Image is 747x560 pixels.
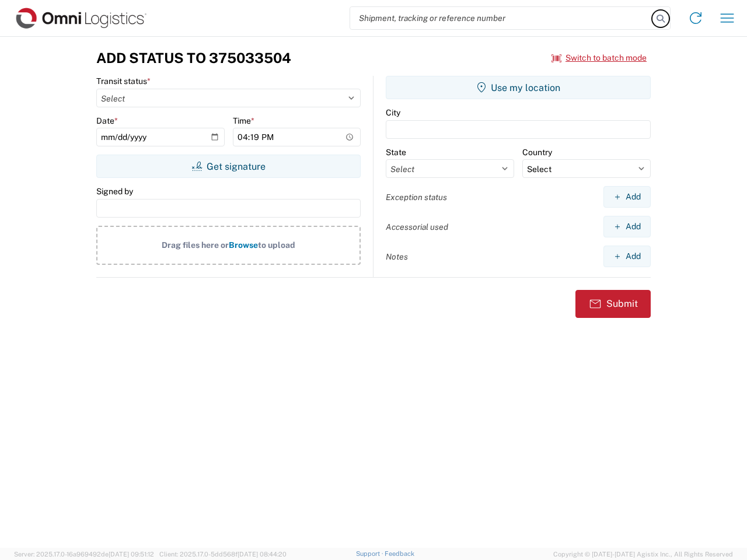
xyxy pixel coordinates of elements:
[96,50,291,66] h3: Add Status to 375033504
[356,550,385,557] a: Support
[233,116,254,126] label: Time
[96,116,118,126] label: Date
[162,240,229,250] span: Drag files here or
[575,290,651,318] button: Submit
[386,147,406,157] label: State
[258,240,295,250] span: to upload
[603,186,651,208] button: Add
[238,551,287,558] span: [DATE] 08:44:20
[385,550,414,557] a: Feedback
[386,76,651,99] button: Use my location
[386,192,447,202] label: Exception status
[229,240,258,250] span: Browse
[603,246,651,267] button: Add
[551,48,647,68] button: Switch to batch mode
[603,216,651,237] button: Add
[386,107,400,118] label: City
[96,76,151,86] label: Transit status
[159,551,287,558] span: Client: 2025.17.0-5dd568f
[386,222,448,232] label: Accessorial used
[96,186,133,197] label: Signed by
[386,251,408,262] label: Notes
[553,549,733,559] span: Copyright © [DATE]-[DATE] Agistix Inc., All Rights Reserved
[96,155,361,178] button: Get signature
[109,551,154,558] span: [DATE] 09:51:12
[350,7,652,29] input: Shipment, tracking or reference number
[14,551,154,558] span: Server: 2025.17.0-16a969492de
[522,147,552,157] label: Country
